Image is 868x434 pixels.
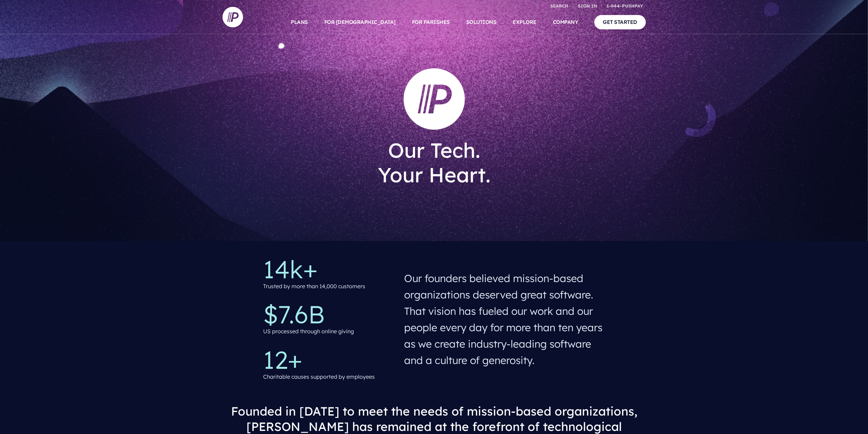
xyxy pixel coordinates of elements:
[263,347,393,372] p: 12+
[263,281,365,291] p: Trusted by more than 14,000 customers
[466,10,497,34] a: SOLUTIONS
[404,267,605,371] h4: Our founders believed mission-based organizations deserved great software. That vision has fueled...
[291,10,308,34] a: PLANS
[263,372,375,382] p: Charitable causes supported by employees
[324,10,396,34] a: FOR [DEMOGRAPHIC_DATA]
[513,10,537,34] a: EXPLORE
[553,10,578,34] a: COMPANY
[263,257,393,281] p: 14k+
[263,302,393,326] p: $7.6B
[263,326,354,336] p: US processed through online giving
[594,15,646,29] a: GET STARTED
[412,10,450,34] a: FOR PARISHES
[334,132,535,193] h1: Our Tech. Your Heart.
